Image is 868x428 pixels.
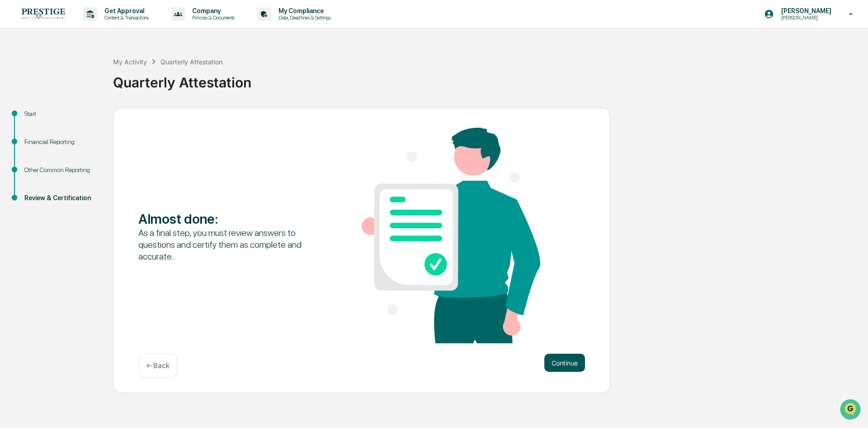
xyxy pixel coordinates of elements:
img: Almost done [362,128,540,343]
div: As a final step, you must review answers to questions and certify them as complete and accurate. [138,227,317,262]
p: My Compliance [271,7,335,14]
p: Get Approval [97,7,153,14]
a: 🖐️Preclearance [5,111,62,127]
p: Data, Deadlines & Settings [271,14,335,21]
div: Review & Certification [24,193,99,203]
div: Quarterly Attestation [160,58,222,66]
div: Start [24,109,99,119]
span: Preclearance [18,114,58,123]
p: Content & Transactions [97,14,153,21]
iframe: Open customer support [839,398,863,423]
span: Attestations [75,114,112,123]
img: 1746055101610-c473b297-6a78-478c-a979-82029cc54cd1 [9,69,25,86]
div: Financial Reporting [24,137,99,147]
div: Start new chat [31,69,148,78]
p: Company [185,7,239,14]
p: [PERSON_NAME] [774,7,836,14]
div: 🗄️ [66,115,73,122]
div: My Activity [113,58,147,66]
img: logo [22,9,65,19]
a: 🗄️Attestations [62,111,116,127]
p: Policies & Documents [185,14,239,21]
div: Almost done : [138,211,317,227]
div: We're available if you need us! [31,78,114,86]
p: [PERSON_NAME] [774,14,836,21]
p: How can we help? [9,19,165,34]
p: ← Back [146,361,170,370]
div: Other Common Reporting [24,165,99,175]
span: Data Lookup [18,131,57,140]
div: 🔎 [9,132,16,139]
div: Quarterly Attestation [113,67,863,91]
div: 🖐️ [9,115,16,122]
a: 🔎Data Lookup [5,128,61,144]
a: Powered byPylon [64,153,109,160]
button: Start new chat [154,72,165,83]
button: Continue [544,354,585,372]
span: Pylon [90,154,109,160]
